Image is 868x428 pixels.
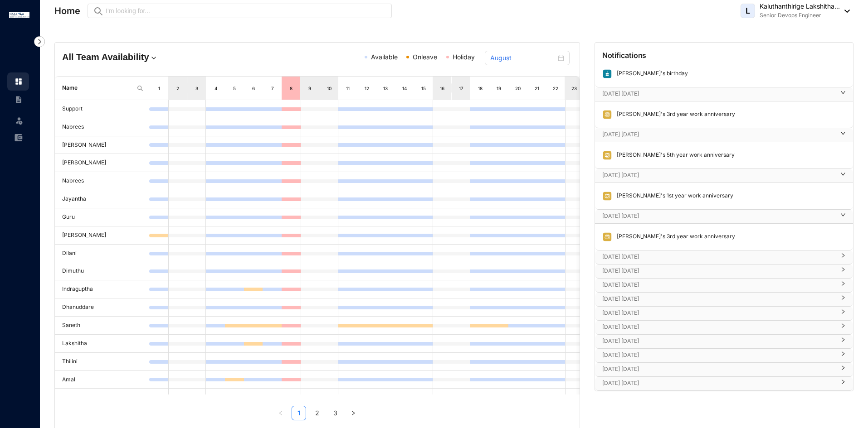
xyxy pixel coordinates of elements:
span: right [840,369,846,370]
div: [DATE] [DATE] [595,307,853,320]
p: Home [54,5,80,17]
img: anniversary.d4fa1ee0abd6497b2d89d817e415bd57.svg [602,232,612,242]
div: 21 [533,84,541,93]
span: right [840,383,846,385]
button: right [346,406,361,420]
span: right [351,410,356,416]
td: Dhanuddare [55,298,149,317]
div: 9 [307,84,314,93]
span: right [840,327,846,328]
td: [PERSON_NAME] [55,226,149,245]
p: [DATE] [DATE] [602,280,835,289]
span: right [840,216,846,217]
td: [PERSON_NAME] [55,136,149,154]
span: right [840,298,846,300]
td: Nabrees [55,118,149,136]
td: Niron [55,389,149,407]
td: Jayantha [55,190,149,208]
div: 16 [439,84,446,93]
span: right [840,355,846,356]
p: [DATE] [DATE] [602,365,835,374]
p: Notifications [602,50,647,61]
span: right [840,134,846,136]
p: [PERSON_NAME]'s 3rd year work anniversary [612,232,735,242]
span: right [840,313,846,314]
li: Next Page [346,406,361,420]
img: expense-unselected.2edcf0507c847f3e9e96.svg [15,134,23,142]
div: [DATE] [DATE] [595,87,853,101]
p: [DATE] [DATE] [602,351,835,360]
span: L [746,7,750,15]
p: Kaluthanthirige Lakshitha... [760,2,840,11]
div: 7 [269,84,276,93]
p: [PERSON_NAME]'s birthday [612,69,688,79]
div: 20 [514,84,522,93]
td: [PERSON_NAME] [55,154,149,172]
span: right [840,93,846,95]
div: [DATE] [DATE] [595,335,853,348]
img: search.8ce656024d3affaeffe32e5b30621cb7.svg [137,85,144,92]
img: leave-unselected.2934df6273408c3f84d9.svg [15,116,24,125]
div: 14 [401,84,408,93]
a: 1 [292,406,306,420]
div: 13 [382,84,389,93]
div: [DATE] [DATE] [595,279,853,292]
p: [DATE] [DATE] [602,308,835,317]
p: [DATE] [DATE] [602,294,835,303]
div: 10 [326,84,333,93]
img: dropdown-black.8e83cc76930a90b1a4fdb6d089b7bf3a.svg [840,10,850,13]
img: contract-unselected.99e2b2107c0a7dd48938.svg [15,96,23,104]
p: [PERSON_NAME]'s 5th year work anniversary [612,150,735,160]
div: [DATE] [DATE] [595,363,853,376]
span: Onleave [413,53,437,61]
button: left [273,406,288,420]
td: Amal [55,371,149,389]
p: [PERSON_NAME]'s 1st year work anniversary [612,191,733,201]
div: [DATE] [DATE] [595,293,853,306]
div: [DATE] [DATE] [595,169,853,183]
td: Dilani [55,245,149,263]
span: Available [371,53,398,61]
span: Name [62,84,133,92]
div: 3 [193,84,200,93]
input: Select month [490,53,556,63]
td: Saneth [55,317,149,335]
a: 2 [310,406,324,420]
span: right [840,270,846,272]
div: [DATE] [DATE] [595,321,853,334]
div: 18 [477,84,484,93]
img: home.c6720e0a13eba0172344.svg [15,77,23,86]
p: [DATE] [DATE] [602,322,835,332]
div: 15 [420,84,427,93]
p: [DATE] [DATE] [602,171,835,180]
img: anniversary.d4fa1ee0abd6497b2d89d817e415bd57.svg [602,191,612,201]
a: 3 [328,406,342,420]
td: Support [55,100,149,118]
div: 12 [363,84,371,93]
p: Senior Devops Engineer [760,11,840,20]
div: [DATE] [DATE] [595,250,853,264]
td: Dimuthu [55,262,149,280]
div: [DATE] [DATE] [595,349,853,362]
input: I’m looking for... [106,6,386,16]
div: 1 [156,84,163,93]
div: [DATE] [DATE] [595,264,853,278]
div: 23 [571,84,578,93]
span: right [840,256,846,258]
li: Contracts [7,91,29,109]
span: right [840,284,846,286]
li: 1 [292,406,306,420]
div: [DATE] [DATE] [595,128,853,142]
div: 4 [212,84,219,93]
li: 2 [310,406,324,420]
div: 22 [552,84,559,93]
p: [DATE] [DATE] [602,337,835,346]
h4: All Team Availability [62,51,232,63]
div: 6 [250,84,257,93]
td: Thilini [55,353,149,371]
p: [DATE] [DATE] [602,379,835,388]
td: Nabrees [55,172,149,190]
span: right [840,341,846,342]
img: nav-icon-right.af6afadce00d159da59955279c43614e.svg [34,36,45,47]
div: 11 [344,84,351,93]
